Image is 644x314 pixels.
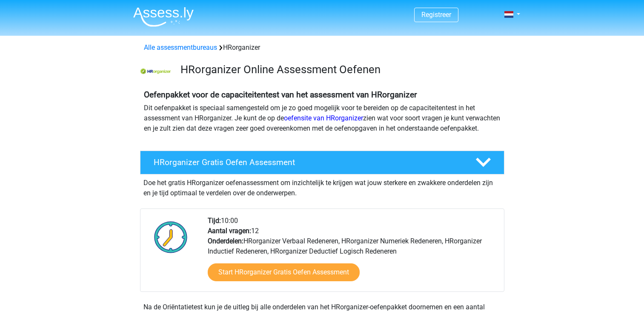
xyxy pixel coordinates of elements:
b: Onderdelen: [208,237,243,245]
img: Klok [149,216,192,258]
h3: HRorganizer Online Assessment Oefenen [180,63,498,76]
a: oefensite van HRorganizer [284,114,363,122]
b: Aantal vragen: [208,227,251,235]
img: Assessly [133,7,194,27]
b: Tijd: [208,217,221,225]
div: 10:00 12 HRorganizer Verbaal Redeneren, HRorganizer Numeriek Redeneren, HRorganizer Inductief Red... [201,216,504,291]
img: HRorganizer Logo [140,69,171,74]
a: Alle assessmentbureaus [144,43,217,51]
a: HRorganizer Gratis Oefen Assessment [137,151,508,174]
p: Dit oefenpakket is speciaal samengesteld om je zo goed mogelijk voor te bereiden op de capaciteit... [144,103,501,134]
div: Doe het gratis HRorganizer oefenassessment om inzichtelijk te krijgen wat jouw sterkere en zwakke... [140,174,504,198]
a: Start HRorganizer Gratis Oefen Assessment [208,263,360,281]
b: Oefenpakket voor de capaciteitentest van het assessment van HRorganizer [144,90,417,100]
div: HRorganizer [140,43,504,53]
h4: HRorganizer Gratis Oefen Assessment [154,157,462,167]
a: Registreer [421,11,451,19]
